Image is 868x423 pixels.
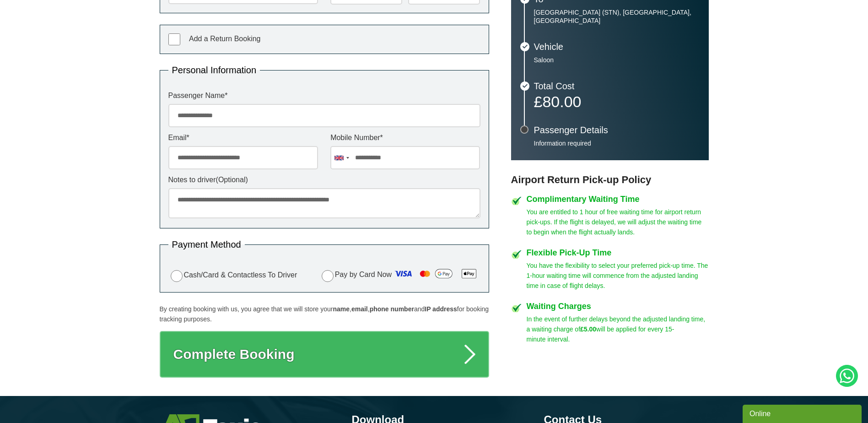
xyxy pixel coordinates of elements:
span: (Optional) [216,176,248,184]
h3: Vehicle [534,42,700,51]
h3: Total Cost [534,81,700,91]
div: United Kingdom: +44 [331,146,352,169]
label: Pay by Card Now [319,266,480,284]
label: Mobile Number [330,134,480,141]
p: By creating booking with us, you agree that we will store your , , and for booking tracking purpo... [160,304,489,324]
h4: Complimentary Waiting Time [527,195,709,203]
iframe: chat widget [743,403,863,423]
input: Add a Return Booking [168,33,180,45]
h3: Airport Return Pick-up Policy [511,174,709,186]
strong: IP address [425,305,457,313]
p: You have the flexibility to select your preferred pick-up time. The 1-hour waiting time will comm... [527,260,709,291]
legend: Personal Information [168,65,260,75]
input: Pay by Card Now [322,270,334,282]
h4: Waiting Charges [527,302,709,310]
h4: Flexible Pick-Up Time [527,249,709,257]
label: Cash/Card & Contactless To Driver [168,269,297,282]
p: You are entitled to 1 hour of free waiting time for airport return pick-ups. If the flight is del... [527,207,709,237]
label: Passenger Name [168,92,480,99]
strong: £5.00 [580,325,596,333]
button: Complete Booking [160,331,489,378]
label: Email [168,134,318,141]
span: 80.00 [542,93,581,110]
span: Add a Return Booking [189,35,261,43]
p: In the event of further delays beyond the adjusted landing time, a waiting charge of will be appl... [527,314,709,344]
h3: Passenger Details [534,125,700,135]
strong: name [333,305,350,313]
p: £ [534,95,700,108]
label: Notes to driver [168,176,480,184]
p: Saloon [534,56,700,64]
p: [GEOGRAPHIC_DATA] (STN), [GEOGRAPHIC_DATA], [GEOGRAPHIC_DATA] [534,8,700,25]
strong: phone number [370,305,414,313]
input: Cash/Card & Contactless To Driver [171,270,183,282]
p: Information required [534,139,700,147]
legend: Payment Method [168,240,245,249]
strong: email [351,305,368,313]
